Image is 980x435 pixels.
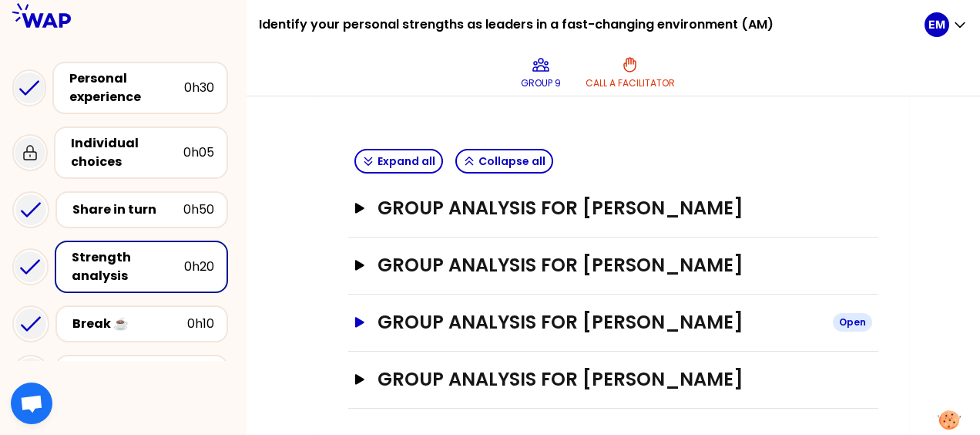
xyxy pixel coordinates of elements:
[69,69,184,106] div: Personal experience
[378,196,821,221] h3: Group analysis for [PERSON_NAME]
[378,253,821,278] h3: Group analysis for [PERSON_NAME]
[72,248,184,285] div: Strength analysis
[183,143,214,162] div: 0h05
[354,367,872,392] button: Group analysis for [PERSON_NAME]
[183,201,214,219] div: 0h50
[354,310,872,335] button: Group analysis for [PERSON_NAME]Open
[71,134,183,171] div: Individual choices
[515,49,567,96] button: Group 9
[586,77,675,89] p: Call a facilitator
[187,315,214,333] div: 0h10
[354,196,872,221] button: Group analysis for [PERSON_NAME]
[579,49,681,96] button: Call a facilitator
[925,12,968,37] button: EM
[354,149,443,174] button: Expand all
[354,253,872,278] button: Group analysis for [PERSON_NAME]
[72,315,187,333] div: Break ☕️
[928,17,945,32] p: EM
[72,201,183,219] div: Share in turn
[521,77,561,89] p: Group 9
[455,149,553,174] button: Collapse all
[833,313,872,332] div: Open
[184,258,214,276] div: 0h20
[378,367,821,392] h3: Group analysis for [PERSON_NAME]
[11,383,52,424] div: Ouvrir le chat
[378,310,821,335] h3: Group analysis for [PERSON_NAME]
[184,79,214,97] div: 0h30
